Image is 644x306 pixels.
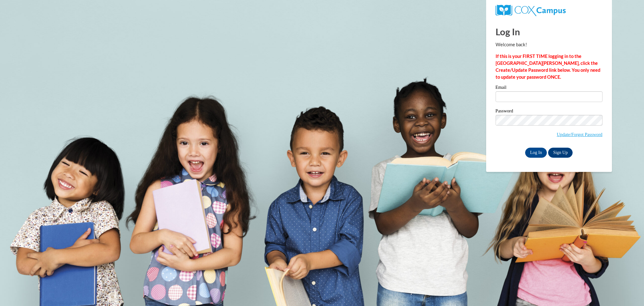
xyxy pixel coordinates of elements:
[496,54,600,80] strong: If this is your FIRST TIME logging in to the [GEOGRAPHIC_DATA][PERSON_NAME], click the Create/Upd...
[557,132,602,137] a: Update/Forgot Password
[496,7,566,13] a: COX Campus
[496,5,566,16] img: COX Campus
[525,148,547,158] input: Log In
[496,109,602,115] label: Password
[548,148,573,158] a: Sign Up
[496,85,602,91] label: Email
[496,41,602,48] p: Welcome back!
[496,25,602,38] h1: Log In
